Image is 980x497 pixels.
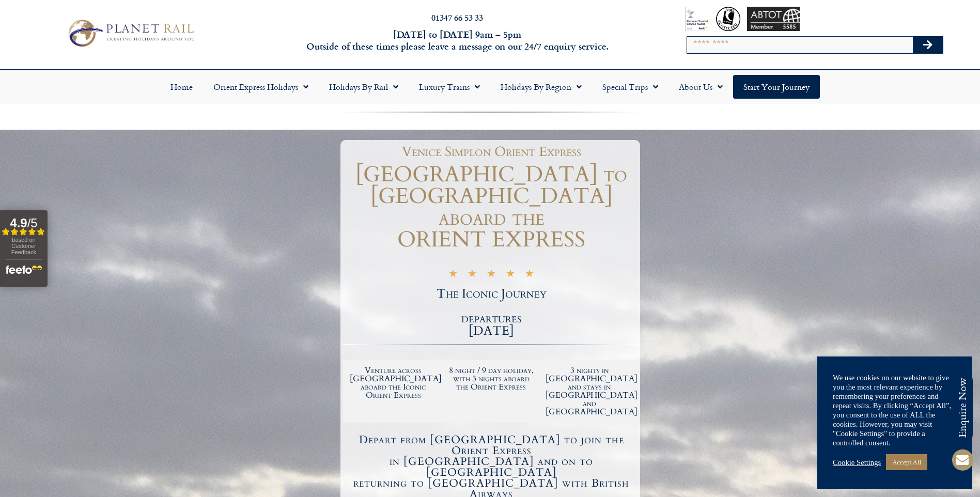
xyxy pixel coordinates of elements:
[5,75,975,99] nav: Menu
[833,373,957,447] div: We use cookies on our website to give you the most relevant experience by remembering your prefer...
[63,17,198,50] img: Planet Rail Train Holidays Logo
[348,145,635,159] h1: Venice Simplon Orient Express
[203,75,319,99] a: Orient Express Holidays
[350,366,438,399] h2: Venture across [GEOGRAPHIC_DATA] aboard the Iconic Orient Express
[592,75,668,99] a: Special Trips
[431,11,483,23] a: 01347 66 53 33
[490,75,592,99] a: Holidays by Region
[447,366,535,391] h2: 8 night / 9 day holiday, with 3 nights aboard the Orient Express
[913,37,943,53] button: Search
[448,269,458,281] i: ★
[343,164,640,251] h1: [GEOGRAPHIC_DATA] to [GEOGRAPHIC_DATA] aboard the ORIENT EXPRESS
[546,366,633,416] h2: 3 nights in [GEOGRAPHIC_DATA] and stays in [GEOGRAPHIC_DATA] and [GEOGRAPHIC_DATA]
[487,269,496,281] i: ★
[319,75,409,99] a: Holidays by Rail
[668,75,733,99] a: About Us
[409,75,490,99] a: Luxury Trains
[448,268,534,281] div: 5/5
[506,269,515,281] i: ★
[886,454,927,470] a: Accept All
[343,288,640,337] h2: The Iconic Journey departures [DATE]
[468,269,477,281] i: ★
[160,75,203,99] a: Home
[833,458,881,467] a: Cookie Settings
[264,28,651,53] h6: [DATE] to [DATE] 9am – 5pm Outside of these times please leave a message on our 24/7 enquiry serv...
[525,269,534,281] i: ★
[733,75,820,99] a: Start your Journey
